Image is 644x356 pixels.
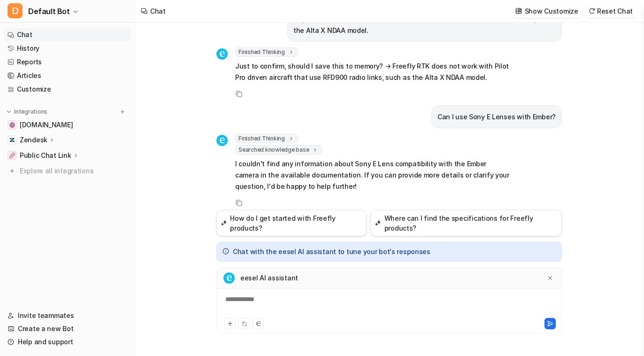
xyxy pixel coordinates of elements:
button: How do I get started with Freefly products? [216,210,367,236]
p: Just to confirm, should I save this to memory? → Freefly RTK does not work with Pilot Pro driven ... [235,61,510,83]
img: Public Chat Link [9,153,15,158]
p: Show Customize [525,6,578,16]
a: Create a new Bot [4,322,131,335]
p: Public Chat Link [20,151,71,160]
div: Chat [150,6,166,16]
span: Finished Thinking [235,134,298,143]
span: [DOMAIN_NAME] [20,120,73,130]
span: Default Bot [28,5,70,18]
span: Explore all integrations [20,163,127,178]
button: Show Customize [513,4,582,18]
a: freefly.gitbook.io[DOMAIN_NAME] [4,118,131,132]
a: Reports [4,55,131,69]
span: Searched knowledge base [235,145,322,155]
a: Help and support [4,335,131,348]
a: History [4,42,131,55]
p: Zendesk [20,135,47,145]
span: D [8,3,23,18]
p: No, it doesn't work with Pilot Pro driven aircraft that use RFD900 radio links, like the Alta X N... [293,14,556,36]
img: explore all integrations [8,166,17,176]
span: Finished Thinking [235,47,298,57]
p: I couldn't find any information about Sony E Lens compatibility with the Ember camera in the avai... [235,158,510,192]
p: eesel AI assistant [240,273,298,283]
button: Where can I find the specifications for Freefly products? [370,210,562,236]
a: Invite teammates [4,309,131,322]
img: freefly.gitbook.io [9,122,15,128]
a: Explore all integrations [4,164,131,178]
button: Reset Chat [586,4,636,18]
a: Articles [4,69,131,82]
img: expand menu [6,108,12,115]
p: Chat with the eesel AI assistant to tune your bot's responses [233,247,430,256]
p: Can I use Sony E Lenses with Ember? [437,111,556,123]
button: Integrations [4,107,50,116]
img: menu_add.svg [119,108,126,115]
a: Chat [4,28,131,41]
img: customize [515,8,522,15]
img: reset [589,8,595,15]
p: Integrations [14,108,47,116]
a: Customize [4,83,131,96]
img: Zendesk [9,137,15,143]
